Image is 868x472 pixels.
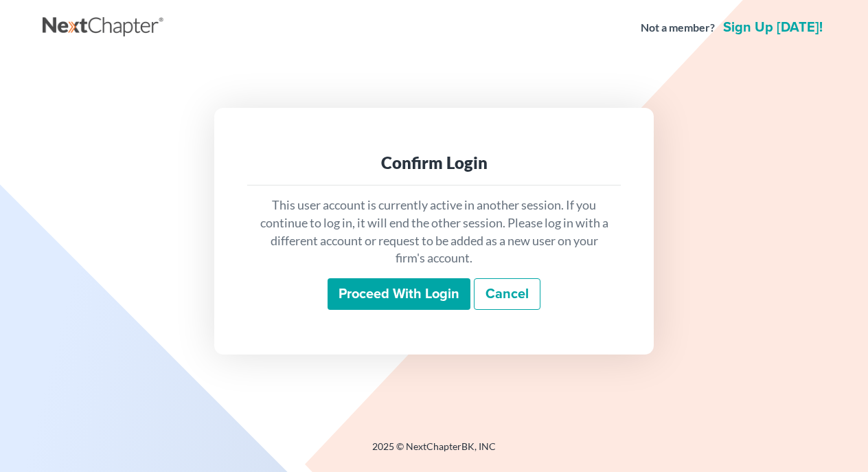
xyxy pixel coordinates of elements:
div: 2025 © NextChapterBK, INC [43,440,825,464]
a: Cancel [474,278,540,310]
a: Sign up [DATE]! [720,21,825,34]
strong: Not a member? [641,20,715,36]
p: This user account is currently active in another session. If you continue to log in, it will end ... [258,196,610,267]
div: Confirm Login [258,152,610,174]
input: Proceed with login [328,278,470,310]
